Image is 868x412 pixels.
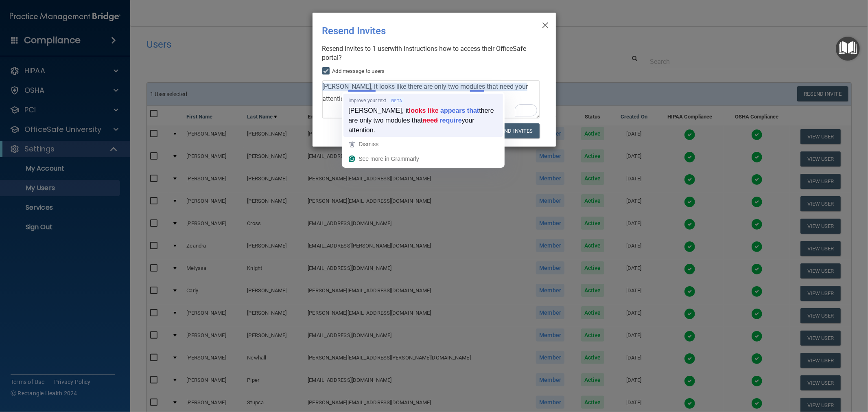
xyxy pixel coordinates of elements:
[322,68,332,75] input: Add message to users
[542,16,549,32] span: ×
[485,123,539,138] button: Resend Invites
[836,37,860,61] button: Open Resource Center
[728,355,858,387] iframe: Drift Widget Chat Controller
[322,44,540,62] div: Resend invites to 1 user with instructions how to access their OfficeSafe portal?
[322,66,385,76] label: Add message to users
[322,19,513,43] div: Resend Invites
[322,80,540,118] textarea: To enrich screen reader interactions, please activate Accessibility in Grammarly extension settings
